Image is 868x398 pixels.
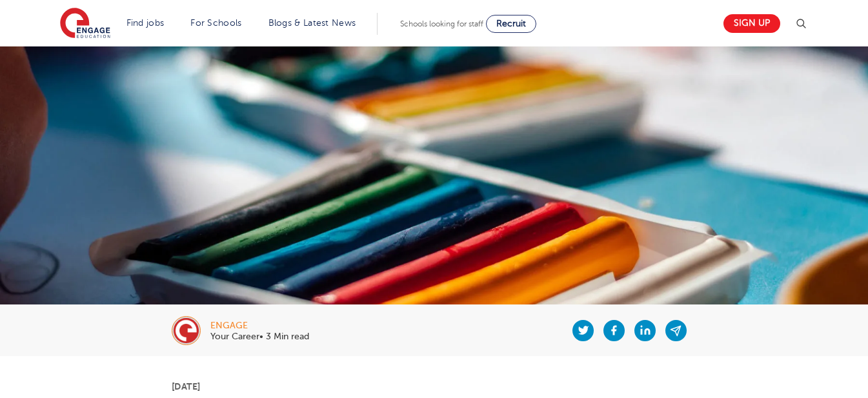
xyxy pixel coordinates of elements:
[210,321,309,330] div: engage
[60,8,110,40] img: Engage Education
[190,18,241,28] a: For Schools
[400,19,483,28] span: Schools looking for staff
[172,382,696,391] p: [DATE]
[268,18,356,28] a: Blogs & Latest News
[723,14,780,33] a: Sign up
[210,332,309,341] p: Your Career• 3 Min read
[496,19,526,28] span: Recruit
[486,15,536,33] a: Recruit
[126,18,165,28] a: Find jobs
